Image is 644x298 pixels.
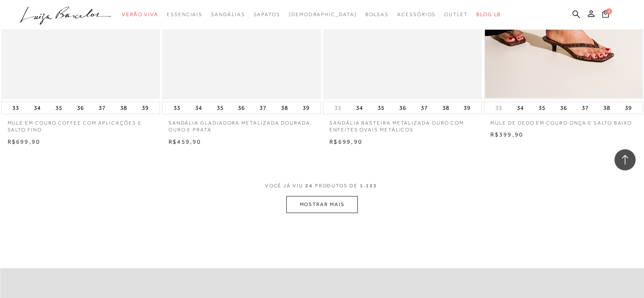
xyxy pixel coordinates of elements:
[600,9,611,21] button: 0
[397,11,436,17] span: Acessórios
[606,8,612,14] span: 0
[53,102,65,114] button: 35
[31,102,43,114] button: 34
[8,138,41,145] span: R$699,90
[444,11,468,17] span: Outlet
[332,104,344,112] button: 33
[253,7,280,22] a: categoryNavScreenReaderText
[162,114,321,134] a: SANDÁLIA GLADIADORA METALIZADA DOURADA, OURO E PRATA
[122,11,158,17] span: Verão Viva
[169,138,202,145] span: R$459,90
[476,11,501,17] span: BLOG LB
[493,104,505,112] button: 33
[305,183,313,189] span: 24
[461,102,473,114] button: 39
[96,102,108,114] button: 37
[171,102,183,114] button: 33
[418,102,430,114] button: 37
[536,102,548,114] button: 35
[365,7,389,22] a: categoryNavScreenReaderText
[1,114,160,134] a: MULE EM COURO COFFEE COM APLICAÇÕES E SALTO FINO
[354,102,365,114] button: 34
[490,131,523,138] span: R$399,90
[139,102,151,114] button: 39
[167,11,202,17] span: Essenciais
[257,102,269,114] button: 37
[397,7,436,22] a: categoryNavScreenReaderText
[289,7,357,22] a: noSubCategoriesText
[289,11,357,17] span: [DEMOGRAPHIC_DATA]
[476,7,501,22] a: BLOG LB
[300,102,312,114] button: 39
[329,138,362,145] span: R$699,90
[118,102,130,114] button: 38
[484,114,643,127] a: MULE DE DEDO EM COURO ONÇA E SALTO BAIXO
[167,7,202,22] a: categoryNavScreenReaderText
[323,114,482,134] a: SANDÁLIA RASTEIRA METALIZADA OURO COM ENFEITES OVAIS METÁLICOS
[579,102,591,114] button: 37
[601,102,613,114] button: 38
[214,102,226,114] button: 35
[558,102,569,114] button: 36
[279,102,290,114] button: 38
[75,102,86,114] button: 36
[211,7,245,22] a: categoryNavScreenReaderText
[193,102,205,114] button: 34
[375,102,387,114] button: 35
[235,102,247,114] button: 36
[122,7,158,22] a: categoryNavScreenReaderText
[265,183,379,189] span: VOCÊ JÁ VIU PRODUTOS DE
[439,102,451,114] button: 38
[10,102,22,114] button: 33
[360,183,377,189] span: 1.153
[397,102,409,114] button: 36
[253,11,280,17] span: Sapatos
[286,196,357,213] button: MOSTRAR MAIS
[365,11,389,17] span: Bolsas
[211,11,245,17] span: Sandálias
[622,102,634,114] button: 39
[444,7,468,22] a: categoryNavScreenReaderText
[514,102,526,114] button: 34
